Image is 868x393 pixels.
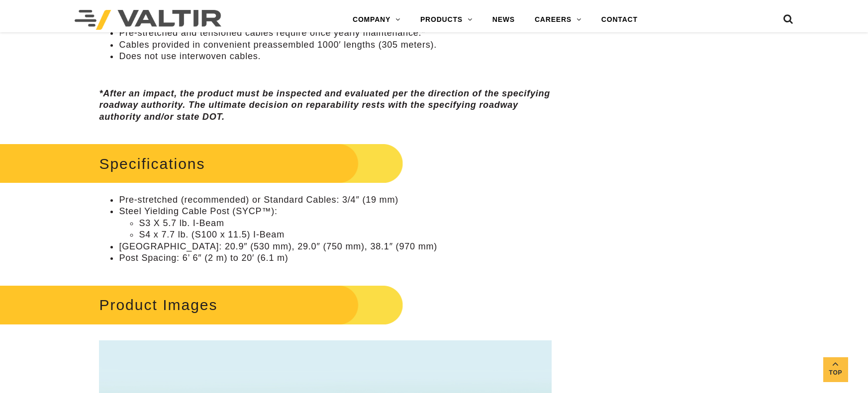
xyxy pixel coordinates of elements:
a: CAREERS [525,10,591,30]
li: Pre-stretched and tensioned cables require once yearly maintenance.* [119,27,552,39]
a: Top [823,357,848,382]
li: [GEOGRAPHIC_DATA]: 20.9″ (530 mm), 29.0″ (750 mm), 38.1″ (970 mm) [119,241,552,252]
li: Does not use interwoven cables. [119,51,552,62]
li: S4 x 7.7 lb. (S100 x 11.5) I-Beam [139,229,552,240]
a: PRODUCTS [410,10,482,30]
li: Steel Yielding Cable Post (SYCP™): [119,206,552,240]
img: Valtir [75,10,221,30]
li: S3 X 5.7 lb. I-Beam [139,218,552,229]
li: Cables provided in convenient preassembled 1000′ lengths (305 meters). [119,39,552,51]
a: CONTACT [591,10,648,30]
li: Pre-stretched (recommended) or Standard Cables: 3/4″ (19 mm) [119,194,552,206]
li: Post Spacing: 6’ 6″ (2 m) to 20′ (6.1 m) [119,252,552,264]
a: NEWS [482,10,525,30]
a: COMPANY [343,10,410,30]
span: Top [823,367,848,379]
em: *After an impact, the product must be inspected and evaluated per the direction of the specifying... [99,88,550,122]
